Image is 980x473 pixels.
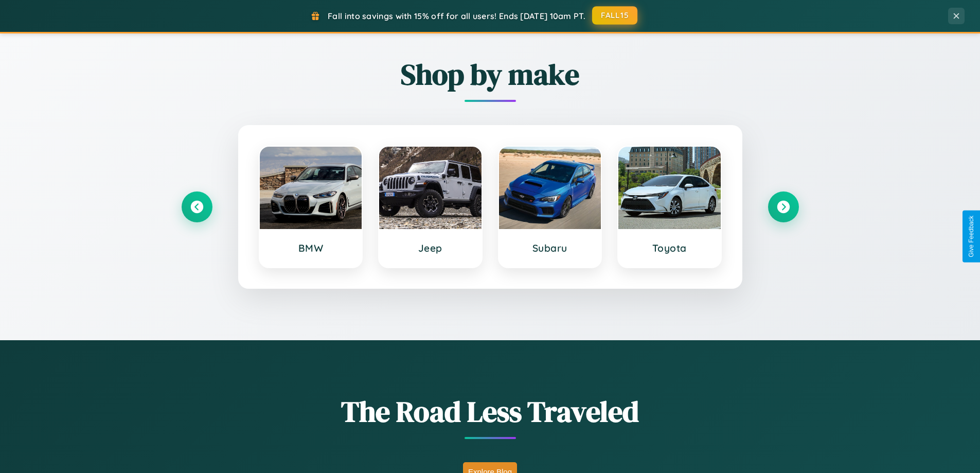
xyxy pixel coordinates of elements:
[968,216,975,257] div: Give Feedback
[270,242,352,254] h3: BMW
[389,242,471,254] h3: Jeep
[629,242,710,254] h3: Toyota
[182,392,799,431] h1: The Road Less Traveled
[328,11,585,21] span: Fall into savings with 15% off for all users! Ends [DATE] 10am PT.
[182,55,799,94] h2: Shop by make
[509,242,591,254] h3: Subaru
[592,6,637,25] button: FALL15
